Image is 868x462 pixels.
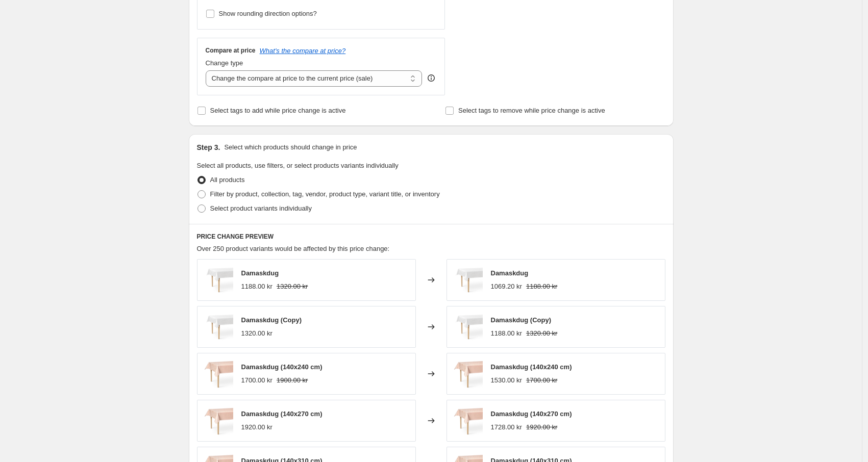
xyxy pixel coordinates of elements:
[210,107,346,114] span: Select tags to add while price change is active
[210,176,245,184] span: All products
[526,328,557,339] strike: 1320.00 kr
[491,422,522,432] div: 1728.00 kr
[491,316,551,324] span: Damaskdug (Copy)
[458,107,605,114] span: Select tags to remove while price change is active
[426,73,436,83] div: help
[206,46,256,55] h3: Compare at price
[526,281,557,292] strike: 1188.00 kr
[277,375,308,386] strike: 1900.00 kr
[224,142,357,152] p: Select which products should change in price
[203,405,233,436] img: banquet-table-cloth-soft-rose-1200x1200px_1_80x.webp
[197,142,220,152] h2: Step 3.
[452,265,483,295] img: arne-jacobsen-tablecloth-white-pack-2-new-final_80x.webp
[491,363,572,371] span: Damaskdug (140x240 cm)
[452,358,483,389] img: banquet-table-cloth-soft-rose-1200x1200px_1_80x.webp
[526,422,557,432] strike: 1920.00 kr
[452,312,483,342] img: arne-jacobsen-tablecloth-white-pack-2-new-final_80x.webp
[219,10,317,17] span: Show rounding direction options?
[241,375,272,386] div: 1700.00 kr
[241,269,279,277] span: Damaskdug
[197,233,665,241] h6: PRICE CHANGE PREVIEW
[241,328,272,339] div: 1320.00 kr
[203,265,233,295] img: arne-jacobsen-tablecloth-white-pack-2-new-final_80x.webp
[491,269,529,277] span: Damaskdug
[526,375,557,386] strike: 1700.00 kr
[210,204,312,212] span: Select product variants individually
[491,410,572,418] span: Damaskdug (140x270 cm)
[197,162,399,169] span: Select all products, use filters, or select products variants individually
[241,363,323,371] span: Damaskdug (140x240 cm)
[203,312,233,342] img: arne-jacobsen-tablecloth-white-pack-2-new-final_80x.webp
[491,375,522,386] div: 1530.00 kr
[241,281,272,292] div: 1188.00 kr
[452,405,483,436] img: banquet-table-cloth-soft-rose-1200x1200px_1_80x.webp
[197,245,390,252] span: Over 250 product variants would be affected by this price change:
[210,190,440,198] span: Filter by product, collection, tag, vendor, product type, variant title, or inventory
[241,410,323,418] span: Damaskdug (140x270 cm)
[491,328,522,339] div: 1188.00 kr
[491,281,522,292] div: 1069.20 kr
[203,358,233,389] img: banquet-table-cloth-soft-rose-1200x1200px_1_80x.webp
[260,47,346,55] button: What's the compare at price?
[277,281,308,292] strike: 1320.00 kr
[241,316,302,324] span: Damaskdug (Copy)
[206,59,243,67] span: Change type
[241,422,272,432] div: 1920.00 kr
